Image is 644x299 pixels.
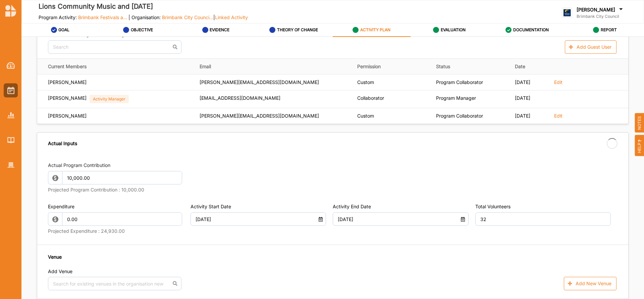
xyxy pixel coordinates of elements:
div: [PERSON_NAME] [48,113,87,119]
img: Library [7,137,14,143]
label: OBJECTIVE [131,27,153,33]
label: Projected Expenditure : 24,930.00 [48,228,184,234]
th: Date [510,58,549,74]
th: Permission [353,58,431,74]
label: DOCUMENTATION [513,27,549,33]
img: Dashboard [7,62,15,69]
label: Actual Program Contribution [48,162,184,169]
label: Edit [554,113,562,119]
label: THEORY OF CHANGE [277,27,318,33]
label: Lions Community Music and [DATE] [39,1,248,12]
label: REPORT [601,27,617,33]
div: [DATE] [515,113,545,119]
label: Activity End Date [333,203,371,210]
label: Program Activity: | Organisation: | [39,14,248,20]
label: EVALUATION [441,27,466,33]
label: [PERSON_NAME] [577,7,615,13]
div: Actual Inputs [48,138,77,149]
input: 0.00 [62,171,182,184]
label: Edit [554,79,562,85]
div: [PERSON_NAME][EMAIL_ADDRESS][DOMAIN_NAME] [200,113,348,119]
div: [PERSON_NAME] [48,79,87,85]
div: [DATE] [515,79,545,85]
button: Add New Venue [564,277,616,290]
div: Activity Manager [90,95,129,103]
th: Current Members [37,58,195,74]
div: [EMAIL_ADDRESS][DOMAIN_NAME] [200,95,348,101]
label: Venue [48,253,62,260]
div: Program Collaborator [436,113,505,119]
label: GOAL [58,27,69,33]
button: Add Guest User [565,40,616,54]
div: [DATE] [515,95,545,101]
a: Dashboard [4,58,18,73]
span: Brimbank City Counci... [162,14,213,20]
img: Organisation [7,162,14,168]
div: Custom [357,113,427,119]
a: Reports [4,108,18,122]
div: Collaborator [357,95,427,101]
label: ACTIVITY PLAN [360,27,390,33]
div: Program Manager [436,95,505,101]
th: Status [431,58,510,74]
img: Activities [7,87,14,94]
label: Brimbank City Council [577,14,624,19]
div: Program Collaborator [436,79,505,85]
input: DD MM YYYY [192,212,314,226]
label: Add Venue [48,268,72,274]
a: Activities [4,83,18,97]
span: Linked Activity [215,14,248,20]
label: Expenditure [48,203,184,210]
img: Reports [7,112,14,118]
a: Organisation [4,158,18,172]
label: EVIDENCE [210,27,229,33]
input: DD MM YYYY [334,212,457,226]
img: logo [5,5,16,17]
div: Custom [357,79,427,85]
th: Email [195,58,353,74]
label: Activity Start Date [191,203,231,210]
label: Total Volunteers [475,203,611,210]
input: Search for existing venues in the organisation new [48,277,181,290]
img: logo [562,8,572,18]
input: Search [48,40,181,54]
div: [PERSON_NAME] [48,95,87,103]
label: Projected Program Contribution : 10,000.00 [48,187,184,193]
span: Brimbank Festivals a... [78,14,127,20]
div: [PERSON_NAME][EMAIL_ADDRESS][DOMAIN_NAME] [200,79,348,85]
a: Library [4,133,18,147]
